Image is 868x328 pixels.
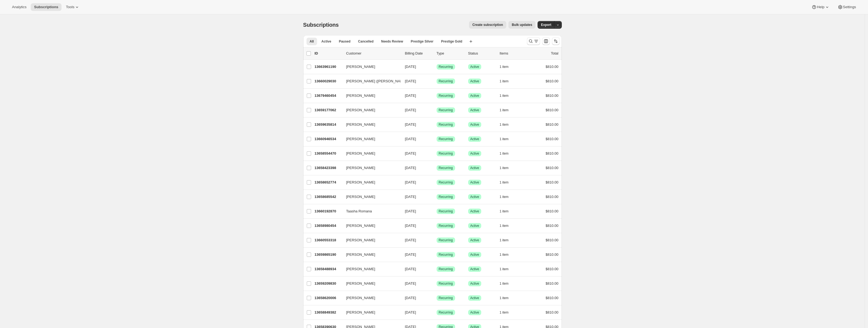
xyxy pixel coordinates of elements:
span: [DATE] [405,122,416,127]
span: Recurring [439,180,453,185]
button: [PERSON_NAME] [343,221,397,230]
div: 13658554470[PERSON_NAME][DATE]SuccessRecurringSuccessActive1 item$810.00 [315,150,559,157]
p: Customer [346,51,401,56]
span: Active [321,39,331,44]
span: [DATE] [405,166,416,170]
span: [PERSON_NAME] [346,310,375,315]
button: Search and filter results [527,37,540,45]
button: Create new view [467,38,475,45]
button: 1 item [500,92,515,100]
button: [PERSON_NAME] ([PERSON_NAME]) [PERSON_NAME] [343,77,397,86]
span: 1 item [500,65,509,69]
span: $810.00 [546,195,559,199]
button: Analytics [9,3,30,11]
span: Recurring [439,166,453,170]
div: Items [500,51,527,56]
span: Prestige Silver [411,39,433,44]
span: Recurring [439,94,453,98]
span: Active [470,310,479,315]
div: Type [437,51,464,56]
button: Customize table column order and visibility [542,37,550,45]
span: 1 item [500,166,509,170]
p: Total [551,51,558,56]
p: 13659865190 [315,252,342,257]
button: 1 item [500,309,515,316]
div: 13658652774[PERSON_NAME][DATE]SuccessRecurringSuccessActive1 item$810.00 [315,179,559,186]
span: [DATE] [405,79,416,83]
span: 1 item [500,296,509,300]
button: 1 item [500,77,515,85]
span: [PERSON_NAME] [346,165,375,171]
span: Analytics [12,5,26,9]
span: Active [470,166,479,170]
span: Recurring [439,108,453,112]
span: [DATE] [405,195,416,199]
span: Recurring [439,296,453,300]
p: Status [468,51,495,56]
span: Recurring [439,151,453,156]
span: [PERSON_NAME] [346,223,375,228]
span: [DATE] [405,281,416,285]
span: Active [470,267,479,271]
span: Recurring [439,79,453,83]
p: 13658423398 [315,165,342,171]
span: $810.00 [546,224,559,228]
button: 1 item [500,251,515,258]
span: [PERSON_NAME] [346,266,375,272]
p: 13660946534 [315,136,342,142]
span: Export [541,23,551,27]
span: Taasha Romana [346,209,372,214]
span: [DATE] [405,310,416,314]
span: Active [470,108,479,112]
button: [PERSON_NAME] [343,178,397,187]
span: [PERSON_NAME] [346,107,375,113]
span: Subscriptions [34,5,58,9]
p: 13663961190 [315,64,342,70]
span: 1 item [500,224,509,228]
span: [PERSON_NAME] [346,237,375,243]
p: 13660553318 [315,237,342,243]
span: 1 item [500,195,509,199]
span: [DATE] [405,137,416,141]
span: Recurring [439,267,453,271]
span: Recurring [439,209,453,213]
span: [DATE] [405,296,416,300]
p: 13658488934 [315,266,342,272]
p: 13659209830 [315,281,342,286]
span: Active [470,209,479,213]
button: [PERSON_NAME] [343,135,397,143]
span: [DATE] [405,180,416,184]
button: [PERSON_NAME] [343,236,397,245]
button: [PERSON_NAME] [343,91,397,100]
span: Recurring [439,281,453,286]
span: $810.00 [546,267,559,271]
button: [PERSON_NAME] [343,149,397,158]
div: 13679460454[PERSON_NAME][DATE]SuccessRecurringSuccessActive1 item$810.00 [315,92,559,100]
span: $810.00 [546,209,559,213]
p: 13658980454 [315,223,342,228]
span: Recurring [439,224,453,228]
span: Active [470,65,479,69]
span: Subscriptions [303,22,339,28]
span: $810.00 [546,180,559,184]
span: 1 item [500,252,509,257]
span: 1 item [500,79,509,83]
div: 13658488934[PERSON_NAME][DATE]SuccessRecurringSuccessActive1 item$810.00 [315,265,559,273]
button: 1 item [500,193,515,201]
span: [PERSON_NAME] [346,281,375,286]
div: 13659865190[PERSON_NAME][DATE]SuccessRecurringSuccessActive1 item$810.00 [315,251,559,258]
span: Cancelled [358,39,374,44]
span: [PERSON_NAME] [346,93,375,98]
p: 13659635814 [315,122,342,127]
span: [PERSON_NAME] [346,151,375,156]
p: Billing Date [405,51,432,56]
button: Help [808,3,833,11]
span: $810.00 [546,166,559,170]
button: 1 item [500,265,515,273]
div: 13663961190[PERSON_NAME][DATE]SuccessRecurringSuccessActive1 item$810.00 [315,63,559,71]
span: Active [470,224,479,228]
span: $810.00 [546,79,559,83]
p: 13658620006 [315,295,342,301]
button: 1 item [500,179,515,186]
span: Active [470,238,479,242]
